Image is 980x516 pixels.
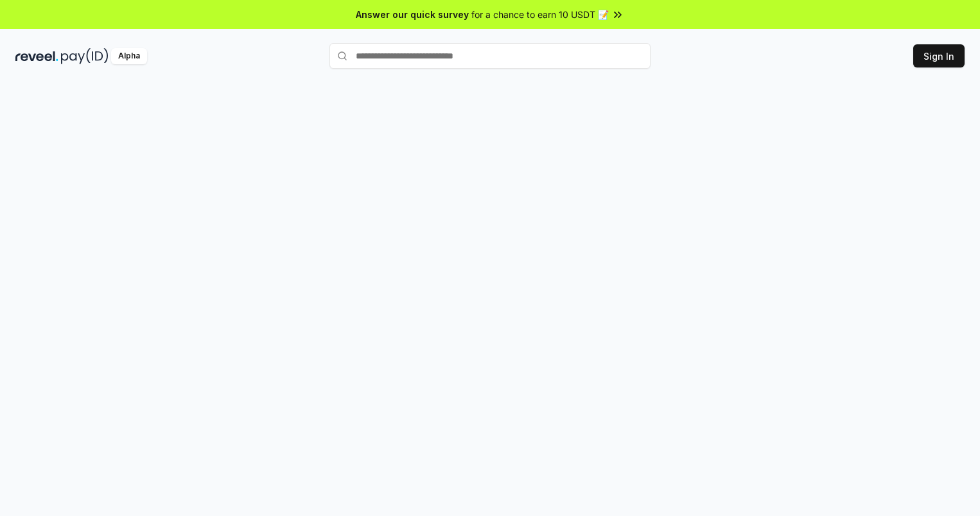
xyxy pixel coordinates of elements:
img: reveel_dark [15,48,58,64]
span: for a chance to earn 10 USDT 📝 [471,8,609,21]
img: pay_id [61,48,109,64]
span: Answer our quick survey [356,8,469,21]
div: Alpha [111,48,147,64]
button: Sign In [913,44,965,67]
